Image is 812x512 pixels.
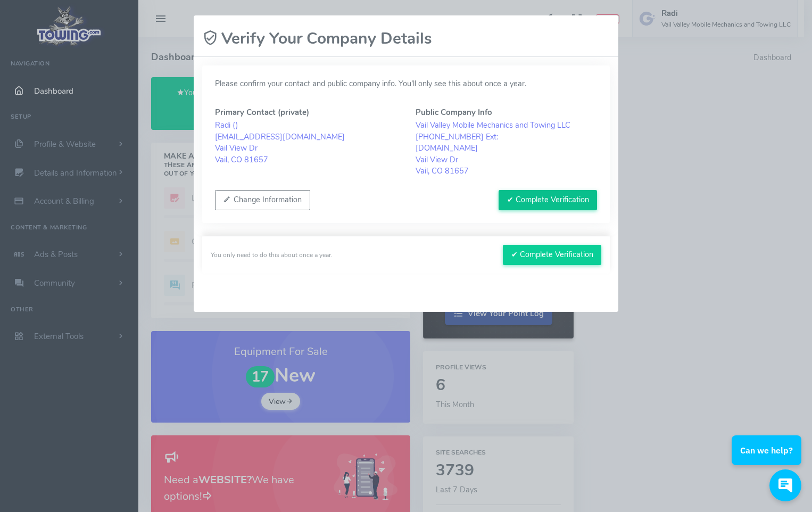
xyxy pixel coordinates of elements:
[215,190,310,210] button: Change Information
[499,190,597,210] button: ✔ Complete Verification
[215,120,396,166] blockquote: Radi ( ) [EMAIL_ADDRESS][DOMAIN_NAME] Vail View Dr Vail, CO 81657
[215,108,396,117] h5: Primary Contact (private)
[416,108,597,117] h5: Public Company Info
[202,29,432,48] h2: Verify Your Company Details
[725,406,812,512] iframe: Conversations
[416,120,597,177] blockquote: Vail Valley Mobile Mechanics and Towing LLC [PHONE_NUMBER] Ext: [DOMAIN_NAME] Vail View Dr Vail, ...
[215,78,597,90] p: Please confirm your contact and public company info. You’ll only see this about once a year.
[211,250,333,260] div: You only need to do this about once a year.
[503,245,601,265] button: ✔ Complete Verification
